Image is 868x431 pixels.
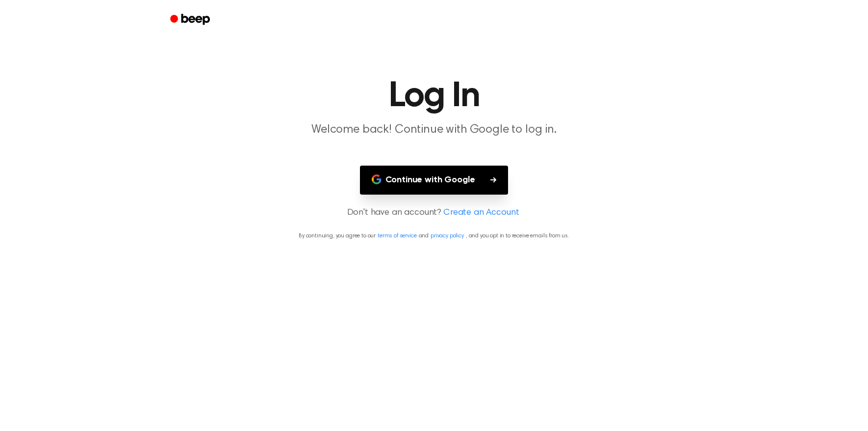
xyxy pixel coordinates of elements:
[378,233,416,239] a: terms of service
[431,233,464,239] a: privacy policy
[183,79,685,114] h1: Log In
[12,231,856,240] p: By continuing, you agree to our and , and you opt in to receive emails from us.
[360,166,509,195] button: Continue with Google
[12,206,856,220] p: Don't have an account?
[163,10,219,29] a: Beep
[443,206,519,220] a: Create an Account
[246,122,622,138] p: Welcome back! Continue with Google to log in.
